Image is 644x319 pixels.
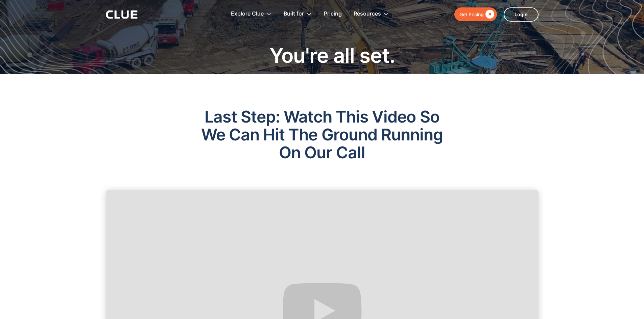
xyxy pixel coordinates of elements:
a: Pricing [324,3,342,25]
div: Explore Clue [231,3,264,25]
h1: You're all set. [180,43,484,68]
a: Login [504,7,539,22]
h1: Last Step: Watch This Video So We Can Hit The Ground Running On Our Call [106,74,539,183]
a: Get Pricing [454,7,497,21]
div:  [484,10,494,19]
div: Resources [354,3,381,25]
div: Built for [284,3,304,25]
div: Get Pricing [459,10,484,19]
